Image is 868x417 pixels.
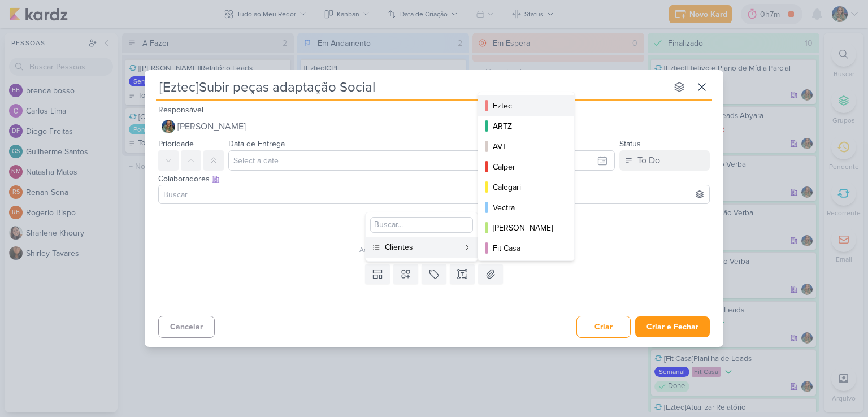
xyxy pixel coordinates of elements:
div: Esse kard não possui nenhum item [158,231,717,245]
button: Criar e Fechar [635,316,710,337]
button: Criar [576,316,631,338]
button: ARTZ [478,116,574,136]
div: To Do [637,154,660,167]
button: AVT [478,136,574,157]
button: Fit Casa [478,238,574,258]
span: [PERSON_NAME] [177,120,246,133]
input: Select a date [228,150,615,171]
div: Colaboradores [158,173,710,185]
button: Cancelar [158,316,215,338]
img: Isabella Gutierres [162,120,175,133]
button: Eztec [478,95,574,116]
div: Eztec [493,100,561,112]
button: [PERSON_NAME] [478,218,574,238]
div: AVT [493,141,561,153]
div: Clientes [385,241,459,253]
input: Kard Sem Título [156,77,667,97]
label: Prioridade [158,139,194,149]
button: Vectra [478,197,574,218]
div: ARTZ [493,120,561,132]
button: Clientes [366,237,478,258]
div: Adicione um item abaixo ou selecione um template [158,245,717,255]
label: Status [619,139,641,149]
div: Calper [493,161,561,173]
div: Fit Casa [493,242,561,254]
label: Data de Entrega [228,139,285,149]
button: [PERSON_NAME] [158,116,710,137]
div: [PERSON_NAME] [493,222,561,234]
label: Responsável [158,105,203,115]
button: Calper [478,157,574,177]
div: Calegari [493,181,561,193]
input: Buscar [161,188,707,201]
button: Tec Vendas [478,258,574,279]
input: Buscar... [370,217,473,233]
button: To Do [619,150,710,171]
div: Vectra [493,202,561,214]
button: Calegari [478,177,574,197]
